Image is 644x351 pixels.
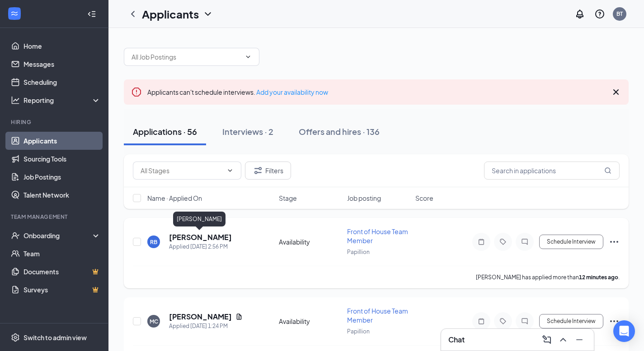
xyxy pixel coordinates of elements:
a: Applicants [24,132,101,150]
svg: Ellipses [609,316,620,327]
svg: Settings [11,333,20,342]
h5: [PERSON_NAME] [169,312,232,322]
h5: [PERSON_NAME] [169,232,232,242]
div: Team Management [11,213,99,221]
span: Score [415,194,433,203]
button: ChevronUp [556,333,570,347]
div: RB [150,238,157,246]
div: Interviews · 2 [222,126,273,137]
svg: Cross [611,87,621,97]
div: Onboarding [24,231,93,240]
div: Availability [279,237,342,246]
svg: Ellipses [609,236,620,247]
input: All Job Postings [132,52,241,62]
button: ComposeMessage [540,333,554,347]
svg: Collapse [87,9,96,18]
button: Schedule Interview [539,235,603,249]
a: Job Postings [24,168,101,186]
svg: Note [476,318,487,325]
a: Messages [24,55,101,73]
svg: Tag [498,238,508,245]
button: Minimize [572,333,587,347]
div: Applied [DATE] 2:56 PM [169,242,232,251]
svg: UserCheck [11,231,20,240]
input: All Stages [141,166,223,175]
h1: Applicants [142,6,199,22]
a: DocumentsCrown [24,263,101,281]
div: Open Intercom Messenger [613,320,635,342]
svg: Tag [498,318,508,325]
span: Applicants can't schedule interviews. [147,88,328,96]
a: Home [24,37,101,55]
button: Schedule Interview [539,314,603,328]
div: Switch to admin view [24,333,87,342]
b: 12 minutes ago [579,274,618,281]
span: Job posting [347,194,381,203]
input: Search in applications [484,162,620,180]
div: Hiring [11,118,99,126]
span: Front of House Team Member [347,227,408,245]
svg: Analysis [11,96,20,105]
svg: ChevronDown [244,53,252,60]
svg: Filter [253,165,263,176]
svg: ChevronDown [226,167,234,174]
button: Filter Filters [245,162,291,180]
div: [PERSON_NAME] [173,212,226,226]
svg: MagnifyingGlass [604,167,611,174]
svg: ComposeMessage [541,334,552,345]
span: Name · Applied On [147,194,202,203]
div: MC [150,318,158,325]
span: Front of House Team Member [347,307,408,324]
svg: ChevronDown [202,9,213,19]
div: Applied [DATE] 1:24 PM [169,322,243,331]
div: Applications · 56 [133,126,197,137]
div: Reporting [24,96,101,105]
span: Stage [279,194,297,203]
p: [PERSON_NAME] has applied more than . [476,273,620,281]
svg: ChatInactive [519,318,530,325]
svg: WorkstreamLogo [10,9,19,18]
a: SurveysCrown [24,281,101,299]
svg: Document [235,313,243,320]
svg: ChevronUp [558,334,569,345]
div: Offers and hires · 136 [299,126,380,137]
div: Availability [279,317,342,326]
svg: QuestionInfo [594,9,605,19]
svg: Error [131,87,142,97]
span: Papillion [347,249,370,255]
svg: Minimize [574,334,585,345]
svg: ChevronLeft [127,9,138,19]
a: Talent Network [24,186,101,204]
svg: Note [476,238,487,245]
span: Papillion [347,328,370,335]
div: BT [616,10,623,18]
a: Sourcing Tools [24,150,101,168]
a: Team [24,245,101,263]
a: Scheduling [24,73,101,91]
a: Add your availability now [256,88,328,96]
svg: Notifications [574,9,585,19]
h3: Chat [448,335,465,345]
svg: ChatInactive [519,238,530,245]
